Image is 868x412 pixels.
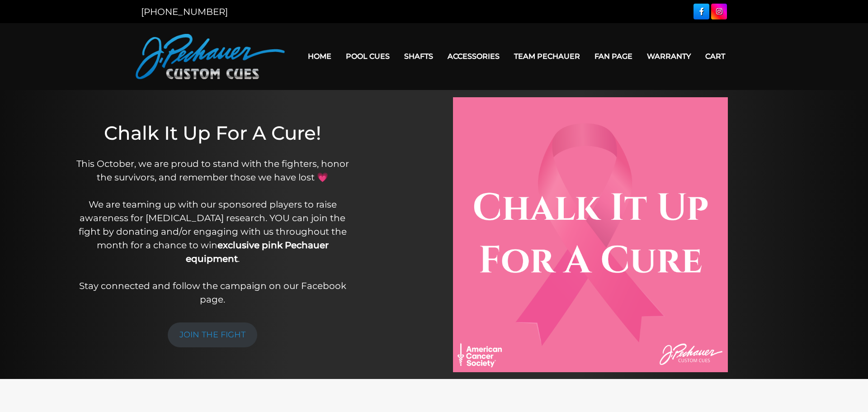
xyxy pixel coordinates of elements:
[698,45,732,68] a: Cart
[339,45,397,68] a: Pool Cues
[70,122,355,144] h1: Chalk It Up For A Cure!
[186,240,329,264] strong: exclusive pink Pechauer equipment
[301,45,339,68] a: Home
[136,34,285,79] img: Pechauer Custom Cues
[141,6,228,17] a: [PHONE_NUMBER]
[440,45,507,68] a: Accessories
[587,45,640,68] a: Fan Page
[397,45,440,68] a: Shafts
[168,322,257,347] a: JOIN THE FIGHT
[507,45,587,68] a: Team Pechauer
[640,45,698,68] a: Warranty
[70,157,355,306] p: This October, we are proud to stand with the fighters, honor the survivors, and remember those we...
